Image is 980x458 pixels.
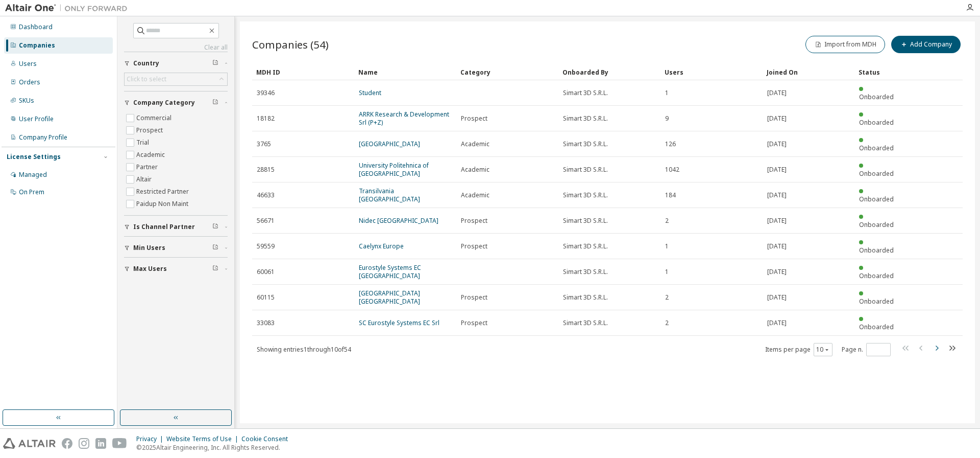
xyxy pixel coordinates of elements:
label: Trial [136,136,151,149]
span: Simart 3D S.R.L. [563,140,608,148]
span: [DATE] [767,293,787,302]
span: Onboarded [859,93,894,101]
span: Onboarded [859,220,894,229]
span: 28815 [257,166,275,174]
span: 18182 [257,114,275,123]
div: Managed [19,171,47,179]
button: Min Users [124,237,228,259]
span: Clear filter [212,265,218,273]
span: Simart 3D S.R.L. [563,242,608,250]
div: On Prem [19,188,44,196]
span: 2 [665,293,669,302]
span: 1 [665,242,669,250]
span: Prospect [461,242,487,250]
span: 2 [665,217,669,225]
span: Simart 3D S.R.L. [563,268,608,276]
button: Country [124,52,228,75]
div: Joined On [767,64,850,80]
span: Academic [461,166,489,174]
div: Orders [19,78,40,86]
a: Transilvania [GEOGRAPHIC_DATA] [359,187,420,203]
span: Simart 3D S.R.L. [563,114,608,123]
p: © 2025 Altair Engineering, Inc. All Rights Reserved. [136,443,294,452]
span: Simart 3D S.R.L. [563,319,608,327]
label: Paidup Non Maint [136,198,190,210]
span: [DATE] [767,191,787,199]
div: User Profile [19,115,54,123]
div: Privacy [136,435,166,443]
span: 1 [665,268,669,276]
a: ARRK Research & Development Srl (P+Z) [359,110,449,127]
span: Prospect [461,114,487,123]
label: Partner [136,161,160,173]
label: Commercial [136,112,174,124]
span: 60115 [257,293,275,302]
a: Caelynx Europe [359,242,404,250]
span: Country [133,59,159,67]
span: [DATE] [767,166,787,174]
span: Simart 3D S.R.L. [563,293,608,302]
span: Companies (54) [252,37,329,52]
span: Simart 3D S.R.L. [563,191,608,199]
span: Simart 3D S.R.L. [563,217,608,225]
img: Altair One [5,3,133,13]
button: Max Users [124,258,228,280]
div: Dashboard [19,23,53,31]
span: Company Category [133,99,195,107]
span: 126 [665,140,676,148]
img: altair_logo.svg [3,438,56,449]
button: Import from MDH [805,36,885,53]
button: 10 [816,346,830,354]
a: Clear all [124,43,228,52]
span: Onboarded [859,323,894,331]
span: Is Channel Partner [133,223,195,231]
div: Status [859,64,901,80]
span: 46633 [257,191,275,199]
div: Click to select [127,75,166,83]
span: Items per page [765,343,832,356]
span: [DATE] [767,114,787,123]
a: Eurostyle Systems EC [GEOGRAPHIC_DATA] [359,263,421,280]
label: Academic [136,149,167,161]
button: Add Company [891,36,961,53]
img: linkedin.svg [95,438,106,449]
button: Company Category [124,91,228,114]
span: 184 [665,191,676,199]
span: Onboarded [859,271,894,280]
span: [DATE] [767,217,787,225]
span: 3765 [257,140,271,148]
span: Prospect [461,319,487,327]
a: [GEOGRAPHIC_DATA] [GEOGRAPHIC_DATA] [359,289,420,306]
div: MDH ID [256,64,350,80]
span: 39346 [257,89,275,97]
div: License Settings [7,153,61,161]
span: Showing entries 1 through 10 of 54 [257,345,351,354]
span: 2 [665,319,669,327]
span: 9 [665,114,669,123]
div: Company Profile [19,133,67,142]
label: Restricted Partner [136,186,191,198]
div: Category [460,64,554,80]
span: Onboarded [859,297,894,306]
span: Academic [461,191,489,199]
div: Click to select [125,73,227,85]
span: Clear filter [212,99,218,107]
span: Clear filter [212,59,218,67]
span: Min Users [133,244,165,252]
div: SKUs [19,97,34,105]
a: University Politehnica of [GEOGRAPHIC_DATA] [359,161,429,178]
span: Onboarded [859,118,894,127]
span: Onboarded [859,169,894,178]
span: 1 [665,89,669,97]
span: [DATE] [767,140,787,148]
span: 56671 [257,217,275,225]
span: Page n. [842,343,891,356]
img: facebook.svg [62,438,72,449]
span: Prospect [461,217,487,225]
span: Clear filter [212,244,218,252]
a: Nidec [GEOGRAPHIC_DATA] [359,216,438,225]
span: Prospect [461,293,487,302]
span: Onboarded [859,246,894,255]
img: youtube.svg [112,438,127,449]
span: Clear filter [212,223,218,231]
